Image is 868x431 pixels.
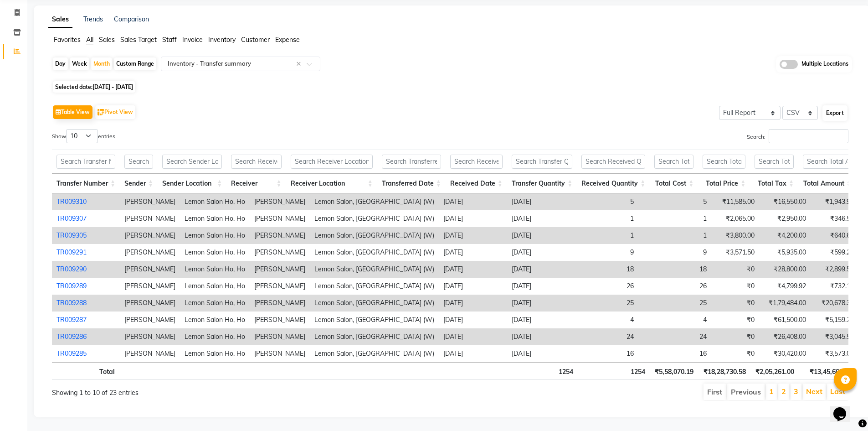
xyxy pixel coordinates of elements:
td: 1 [638,210,711,227]
a: TR009287 [56,316,87,324]
input: Search Transferred Date [382,155,441,169]
td: Lemon Salon Ho, Ho [180,193,250,210]
td: 25 [569,295,638,312]
input: Search Total Cost [654,155,693,169]
th: Receiver: activate to sort column ascending [226,174,286,193]
td: 24 [638,328,711,345]
td: 9 [638,244,711,261]
td: Lemon Salon, [GEOGRAPHIC_DATA] (W) [310,210,439,227]
span: Expense [275,36,300,44]
td: [PERSON_NAME] [120,328,180,345]
td: 16 [569,345,638,362]
td: 26 [638,278,711,295]
span: Multiple Locations [801,60,848,69]
td: Lemon Salon Ho, Ho [180,210,250,227]
td: Lemon Salon, [GEOGRAPHIC_DATA] (W) [310,278,439,295]
td: Lemon Salon, [GEOGRAPHIC_DATA] (W) [310,261,439,278]
span: Staff [162,36,177,44]
input: Search Received Quantity [581,155,645,169]
iframe: chat widget [830,395,859,422]
label: Show entries [52,129,115,143]
td: [PERSON_NAME] [120,278,180,295]
td: ₹3,800.00 [711,227,759,244]
td: ₹2,065.00 [711,210,759,227]
td: [DATE] [439,295,507,312]
td: ₹11,585.00 [711,193,759,210]
a: TR009310 [56,197,87,206]
td: Lemon Salon Ho, Ho [180,261,250,278]
td: Lemon Salon, [GEOGRAPHIC_DATA] (W) [310,244,439,261]
span: Sales Target [120,36,157,44]
td: ₹1,943.92 [811,193,858,210]
span: Sales [99,36,115,44]
td: ₹30,420.00 [759,345,811,362]
td: [DATE] [439,312,507,328]
td: [PERSON_NAME] [120,261,180,278]
td: 1 [638,227,711,244]
td: ₹26,408.00 [759,328,811,345]
td: 1 [569,227,638,244]
td: Lemon Salon Ho, Ho [180,244,250,261]
td: ₹599.28 [811,244,858,261]
a: Sales [48,11,72,28]
td: ₹4,799.92 [759,278,811,295]
a: Trends [83,15,103,23]
td: ₹640.68 [811,227,858,244]
td: Lemon Salon, [GEOGRAPHIC_DATA] (W) [310,312,439,328]
td: Lemon Salon Ho, Ho [180,278,250,295]
td: Lemon Salon Ho, Ho [180,295,250,312]
img: pivot.png [98,109,104,116]
td: [DATE] [507,244,569,261]
th: Total Cost: activate to sort column ascending [650,174,698,193]
td: ₹2,899.53 [811,261,858,278]
td: Lemon Salon Ho, Ho [180,345,250,362]
td: [PERSON_NAME] [250,295,310,312]
select: Showentries [66,129,98,143]
th: Transfer Number: activate to sort column ascending [52,174,120,193]
td: ₹0 [711,295,759,312]
input: Search Receiver Location [291,155,373,169]
input: Search Sender [124,155,153,169]
th: 1254 [508,362,578,380]
th: Receiver Location: activate to sort column ascending [286,174,377,193]
th: 1254 [578,362,650,380]
td: [PERSON_NAME] [250,278,310,295]
td: 4 [638,312,711,328]
td: 1 [569,210,638,227]
a: Comparison [114,15,149,23]
span: Selected date: [53,81,135,93]
th: ₹2,05,261.00 [750,362,799,380]
td: ₹5,159.74 [811,312,858,328]
td: [DATE] [507,261,569,278]
button: Pivot View [95,105,135,119]
th: Transferred Date: activate to sort column ascending [377,174,446,193]
a: TR009290 [56,265,87,273]
td: [DATE] [507,312,569,328]
td: [DATE] [507,278,569,295]
td: 4 [569,312,638,328]
th: ₹13,45,600.59 [799,362,857,380]
td: [DATE] [507,345,569,362]
td: ₹3,573.06 [811,345,858,362]
td: Lemon Salon, [GEOGRAPHIC_DATA] (W) [310,227,439,244]
td: [DATE] [507,328,569,345]
td: ₹28,800.00 [759,261,811,278]
a: TR009289 [56,282,87,290]
a: TR009286 [56,332,87,341]
td: Lemon Salon Ho, Ho [180,312,250,328]
td: [PERSON_NAME] [120,345,180,362]
span: [DATE] - [DATE] [92,83,133,90]
input: Search Received Date [450,155,503,169]
td: [DATE] [507,295,569,312]
span: Favorites [54,36,81,44]
td: ₹0 [711,328,759,345]
label: Search: [747,129,848,143]
th: Transfer Quantity: activate to sort column ascending [507,174,577,193]
td: Lemon Salon, [GEOGRAPHIC_DATA] (W) [310,328,439,345]
td: [DATE] [507,193,569,210]
th: Sender Location: activate to sort column ascending [158,174,226,193]
td: [PERSON_NAME] [250,193,310,210]
td: [PERSON_NAME] [250,345,310,362]
td: [PERSON_NAME] [250,244,310,261]
td: ₹3,045.58 [811,328,858,345]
